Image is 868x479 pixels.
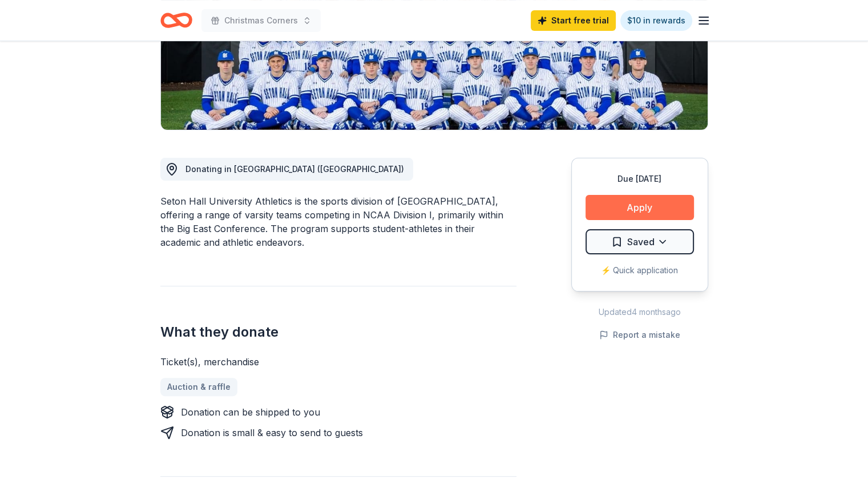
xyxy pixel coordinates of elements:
[571,305,708,319] div: Updated 4 months ago
[586,229,694,254] button: Saved
[160,194,516,249] div: Seton Hall University Athletics is the sports division of [GEOGRAPHIC_DATA], offering a range of ...
[586,264,694,277] div: ⚡️ Quick application
[531,10,616,31] a: Start free trial
[160,323,516,341] h2: What they donate
[160,378,237,396] a: Auction & raffle
[599,328,680,342] button: Report a mistake
[160,355,516,369] div: Ticket(s), merchandise
[160,7,192,34] a: Home
[224,14,298,27] span: Christmas Corners
[620,10,692,31] a: $10 in rewards
[201,9,321,32] button: Christmas Corners
[627,234,655,249] span: Saved
[185,164,404,174] span: Donating in [GEOGRAPHIC_DATA] ([GEOGRAPHIC_DATA])
[586,195,694,220] button: Apply
[181,405,320,419] div: Donation can be shipped to you
[181,426,363,440] div: Donation is small & easy to send to guests
[586,172,694,186] div: Due [DATE]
